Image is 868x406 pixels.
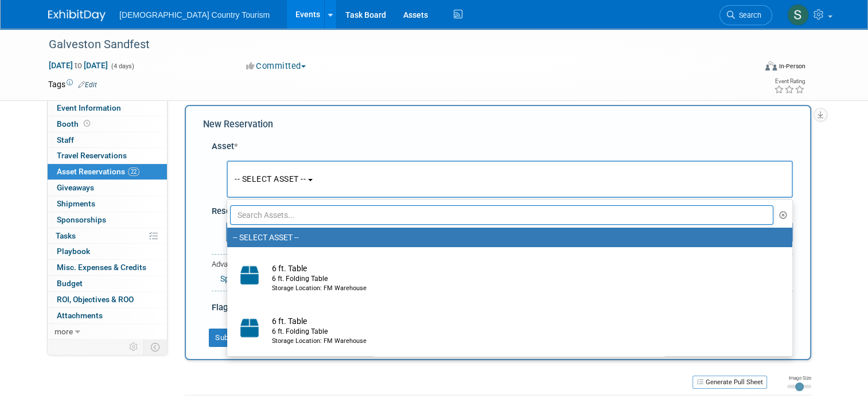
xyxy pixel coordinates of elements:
a: Shipments [48,196,167,212]
img: ExhibitDay [48,10,106,21]
div: Asset [212,140,793,153]
input: Search Assets... [230,205,773,225]
a: Attachments [48,308,167,323]
td: 6 ft. Table [266,263,769,293]
img: Format-Inperson.png [765,61,777,71]
button: Generate Pull Sheet [692,376,767,389]
div: Reservation Notes [212,205,793,217]
div: Advanced Options [212,259,793,270]
span: ROI, Objectives & ROO [57,295,134,304]
div: Event Format [694,60,805,77]
span: Giveaways [57,183,94,192]
span: Attachments [57,311,103,320]
a: ROI, Objectives & ROO [48,292,167,307]
span: Shipments [57,199,95,208]
div: Event Rating [774,79,805,84]
a: Giveaways [48,180,167,196]
button: Committed [242,60,310,72]
span: Misc. Expenses & Credits [57,263,146,272]
span: Travel Reservations [57,151,127,160]
span: -- SELECT ASSET -- [235,174,306,184]
label: -- SELECT ASSET -- [233,230,781,245]
img: Capital-Asset-Icon-2.png [233,263,266,288]
span: to [73,61,84,70]
div: Galveston Sandfest [45,34,741,55]
span: Asset Reservations [57,167,139,176]
span: Budget [57,279,83,288]
span: Event Information [57,103,121,112]
td: Personalize Event Tab Strip [124,339,144,354]
div: 6 ft. Folding Table [272,274,769,284]
span: New Reservation [203,119,273,130]
div: 6 ft. Folding Table [272,327,769,337]
a: Asset Reservations22 [48,164,167,179]
a: Booth [48,116,167,132]
span: Staff [57,135,74,145]
span: more [55,327,73,336]
a: Playbook [48,244,167,259]
button: Submit [209,329,247,347]
a: Tasks [48,228,167,244]
a: Sponsorships [48,212,167,228]
span: Search [735,11,761,19]
span: 22 [128,167,139,176]
a: Edit [78,81,97,89]
span: (4 days) [110,63,134,70]
span: [DEMOGRAPHIC_DATA] Country Tourism [119,10,270,19]
td: Tags [48,79,97,90]
a: Specify Shipping Logistics Category [220,274,347,283]
span: Booth not reserved yet [81,119,92,128]
img: Capital-Asset-Icon-2.png [233,315,266,341]
div: In-Person [779,62,805,71]
div: Image Size [787,374,811,381]
span: Tasks [56,231,76,240]
a: more [48,324,167,339]
a: Misc. Expenses & Credits [48,260,167,275]
a: Search [719,5,772,25]
td: Toggle Event Tabs [144,339,168,354]
a: Staff [48,132,167,148]
div: Storage Location: FM Warehouse [272,337,769,346]
span: Sponsorships [57,215,106,224]
a: Travel Reservations [48,148,167,163]
span: Flag: [212,302,230,313]
td: 6 ft. Table [266,315,769,346]
img: Steve Vannier [787,4,809,26]
div: Storage Location: FM Warehouse [272,284,769,293]
span: Booth [57,119,92,128]
span: Playbook [57,247,90,256]
span: [DATE] [DATE] [48,60,108,71]
a: Event Information [48,100,167,116]
a: Budget [48,276,167,291]
button: -- SELECT ASSET -- [227,161,793,198]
